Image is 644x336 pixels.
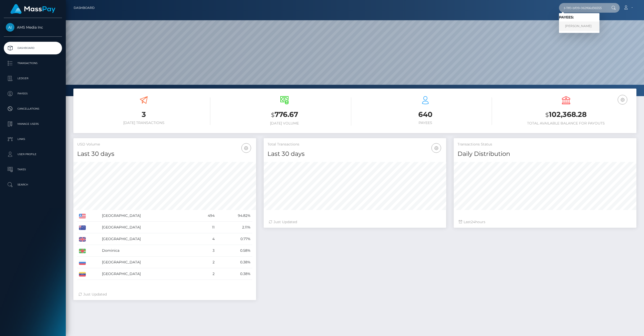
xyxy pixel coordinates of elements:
[77,142,252,147] h5: USD Volume
[458,142,633,147] h5: Transactions Status
[359,110,492,119] h3: 640
[216,268,252,280] td: 0.38%
[6,135,60,143] p: Links
[100,245,194,257] td: Dominica
[458,150,633,158] h4: Daily Distribution
[194,245,217,257] td: 3
[4,72,62,85] a: Ledger
[100,233,194,245] td: [GEOGRAPHIC_DATA]
[6,120,60,128] p: Manage Users
[6,59,60,67] p: Transactions
[4,57,62,70] a: Transactions
[78,292,251,297] div: Just Updated
[6,44,60,52] p: Dashboard
[6,166,60,173] p: Taxes
[216,257,252,268] td: 0.38%
[194,222,217,233] td: 11
[267,150,443,158] h4: Last 30 days
[79,225,86,230] img: AU.png
[194,233,217,245] td: 4
[500,121,633,125] h6: Total Available Balance for Payouts
[216,222,252,233] td: 2.11%
[79,272,86,277] img: VE.png
[10,4,55,14] img: MassPay Logo
[6,151,60,158] p: User Profile
[4,102,62,115] a: Cancellations
[271,111,275,118] small: $
[459,219,631,225] div: Last hours
[545,111,549,118] small: $
[4,118,62,130] a: Manage Users
[216,233,252,245] td: 0.77%
[79,214,86,218] img: US.png
[559,15,599,19] h6: Payees:
[77,110,210,119] h3: 3
[4,87,62,100] a: Payees
[559,22,599,31] a: [PERSON_NAME]
[77,121,210,125] h6: [DATE] Transactions
[218,110,351,120] h3: 776.67
[216,245,252,257] td: 0.58%
[559,3,607,13] input: Search...
[471,220,475,224] span: 24
[4,148,62,161] a: User Profile
[79,260,86,265] img: RU.png
[4,25,62,30] span: AMS Media Inc
[6,75,60,82] p: Ledger
[194,210,217,222] td: 494
[4,133,62,145] a: Links
[218,121,351,125] h6: [DATE] Volume
[6,105,60,113] p: Cancellations
[194,257,217,268] td: 2
[4,178,62,191] a: Search
[100,257,194,268] td: [GEOGRAPHIC_DATA]
[4,42,62,54] a: Dashboard
[267,142,443,147] h5: Total Transactions
[100,268,194,280] td: [GEOGRAPHIC_DATA]
[6,90,60,97] p: Payees
[4,163,62,176] a: Taxes
[74,3,95,13] a: Dashboard
[100,222,194,233] td: [GEOGRAPHIC_DATA]
[79,249,86,253] img: DM.png
[79,237,86,242] img: GB.png
[6,181,60,188] p: Search
[500,110,633,120] h3: 102,368.28
[269,219,441,225] div: Just Updated
[359,121,492,125] h6: Payees
[6,23,14,32] img: AMS Media Inc
[194,268,217,280] td: 2
[216,210,252,222] td: 94.82%
[77,150,252,158] h4: Last 30 days
[100,210,194,222] td: [GEOGRAPHIC_DATA]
